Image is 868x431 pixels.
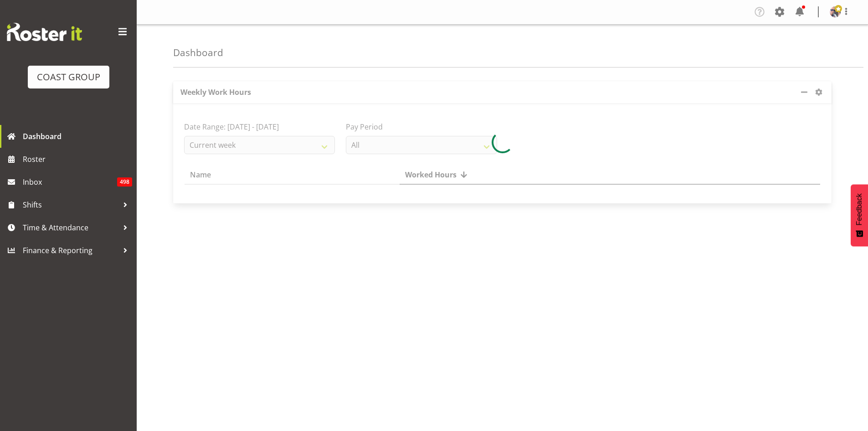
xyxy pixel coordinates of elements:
[23,130,132,143] span: Dashboard
[23,175,117,189] span: Inbox
[23,152,132,166] span: Roster
[851,184,868,246] button: Feedback - Show survey
[855,193,863,225] span: Feedback
[23,244,118,257] span: Finance & Reporting
[7,23,82,41] img: Rosterit website logo
[23,221,118,234] span: Time & Attendance
[37,70,100,84] div: COAST GROUP
[23,198,118,212] span: Shifts
[117,177,132,187] span: 498
[830,6,841,17] img: shaun-dalgetty840549a0c8df28bbc325279ea0715bbc.png
[173,47,223,58] h4: Dashboard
